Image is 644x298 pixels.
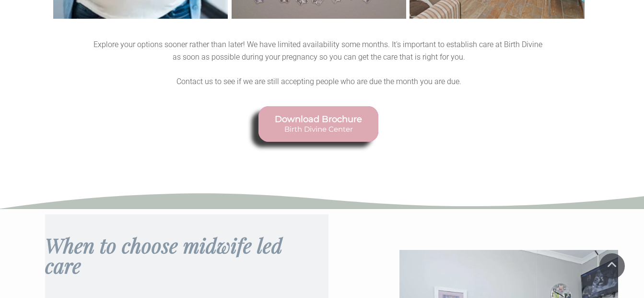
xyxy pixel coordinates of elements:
span: When to choose midwife led care [45,232,282,279]
p: Explore your options sooner rather than later! We have limited availability some months. It's imp... [92,38,546,63]
p: Contact us to see if we are still accepting people who are due the month you are due. [92,75,546,88]
span: Download Brochure [275,114,363,125]
span: Birth Divine Center [275,125,363,134]
a: Download Brochure Birth Divine Center [259,106,379,142]
a: Scroll To Top [599,253,625,279]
